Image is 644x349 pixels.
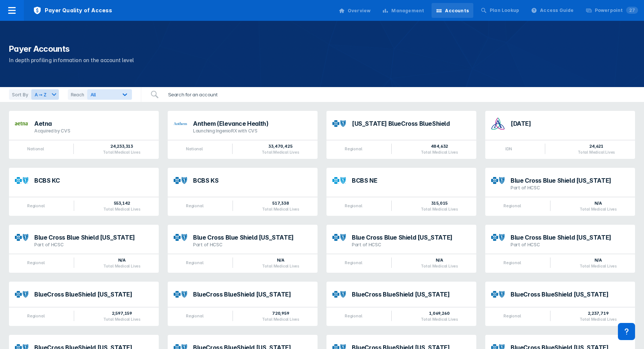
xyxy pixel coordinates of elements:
div: BCBS KS [193,177,312,183]
div: Total Medical Lives [103,207,141,211]
div: BCBS KC [34,177,153,183]
div: Regional [345,203,362,208]
img: bcbs-mt.png [15,231,28,244]
div: Blue Cross Blue Shield [US_STATE] [511,177,629,183]
div: Part of HCSC [34,242,153,248]
div: 553,142 [103,200,141,206]
div: Total Medical Lives [421,264,458,268]
div: Total Medical Lives [421,207,458,211]
img: bcbs-il.png [491,174,505,187]
div: Regional [345,260,362,265]
div: 2,597,159 [103,310,141,316]
div: A ➞ Z [32,91,50,98]
a: Management [378,3,429,18]
div: Total Medical Lives [103,150,140,154]
a: BlueCross BlueShield [US_STATE]Regional1,069,260Total Medical Lives [326,282,476,326]
div: Total Medical Lives [580,317,617,321]
a: Blue Cross Blue Shield [US_STATE]Part of HCSCRegionalN/ATotal Medical Lives [9,225,159,273]
a: Overview [334,3,375,18]
div: Total Medical Lives [421,150,458,154]
div: Part of HCSC [511,185,629,191]
div: Total Medical Lives [262,264,299,268]
img: aetna.png [15,122,28,125]
div: 24,233,313 [103,143,140,149]
div: Overview [348,7,371,14]
div: Total Medical Lives [262,207,299,211]
div: N/A [580,200,617,206]
div: Accounts [445,7,469,14]
a: BCBS KSRegional517,338Total Medical Lives [168,168,318,216]
div: Regional [186,313,203,318]
a: BCBS NERegional315,015Total Medical Lives [326,168,476,216]
div: Access Guide [540,7,574,14]
div: 2,237,719 [580,310,617,316]
a: BCBS KCRegional553,142Total Medical Lives [9,168,159,216]
div: Total Medical Lives [262,150,299,154]
div: Total Medical Lives [103,317,141,321]
h1: Payer Accounts [9,43,635,54]
div: Part of HCSC [193,242,312,248]
a: Blue Cross Blue Shield [US_STATE]Part of HCSCRegionalN/ATotal Medical Lives [485,225,635,273]
div: 720,959 [262,310,299,316]
img: bcbs-al.png [15,291,28,298]
img: bcbs-ar.png [332,120,346,127]
div: Total Medical Lives [262,317,299,321]
div: Acquired by CVS [34,128,153,134]
div: Total Medical Lives [580,207,617,211]
div: Total Medical Lives [103,264,141,268]
a: Blue Cross Blue Shield [US_STATE]Part of HCSCRegionalN/ATotal Medical Lives [326,225,476,273]
div: Anthem (Elevance Health) [193,121,312,127]
div: Blue Cross Blue Shield [US_STATE] [34,234,153,240]
img: ascension-health.png [491,117,505,130]
div: Launching IngenioRX with CVS [193,128,312,134]
div: National [186,146,202,151]
div: BCBS NE [352,177,470,183]
img: anthem.png [174,122,187,125]
a: AetnaAcquired by CVSNational24,233,313Total Medical Lives [9,111,159,159]
div: Regional [186,203,203,208]
a: Blue Cross Blue Shield [US_STATE]Part of HCSCRegionalN/ATotal Medical Lives [485,168,635,216]
div: Regional [27,313,44,318]
div: Management [391,7,424,14]
div: Aetna [34,121,153,127]
span: 27 [626,7,638,14]
div: Blue Cross Blue Shield [US_STATE] [511,234,629,240]
div: BlueCross BlueShield [US_STATE] [352,291,470,297]
button: A ➞ Z [31,89,59,100]
div: Total Medical Lives [421,317,458,321]
img: bcbs-ne.png [332,174,346,187]
a: Accounts [432,3,473,18]
div: 315,015 [421,200,458,206]
div: Total Medical Lives [578,150,615,154]
div: Reach [68,89,87,100]
a: BlueCross BlueShield [US_STATE]Regional2,237,719Total Medical Lives [485,282,635,326]
div: N/A [580,257,617,263]
div: Part of HCSC [352,242,470,248]
div: N/A [103,257,141,263]
div: IDN [505,146,512,151]
a: [US_STATE] BlueCross BlueShieldRegional484,632Total Medical Lives [326,111,476,159]
div: [DATE] [511,121,629,127]
div: Regional [186,260,203,265]
img: bcbs-kansas-city.png [15,174,28,187]
div: Regional [503,260,521,265]
a: Blue Cross Blue Shield [US_STATE]Part of HCSCRegionalN/ATotal Medical Lives [168,225,318,273]
img: bcbs-ks.png [174,174,187,187]
img: bcbs-ok.png [332,231,346,244]
p: In depth profiling information on the account level [9,56,635,65]
div: Total Medical Lives [580,264,617,268]
div: Regional [345,313,362,318]
div: Regional [27,260,44,265]
a: Anthem (Elevance Health)Launching IngenioRX with CVSNational33,470,425Total Medical Lives [168,111,318,159]
img: bcbs-ma.png [491,291,505,298]
div: Regional [503,203,521,208]
a: [DATE]IDN24,621Total Medical Lives [485,111,635,159]
div: N/A [421,257,458,263]
div: 1,069,260 [421,310,458,316]
img: bcbs-nm.png [174,231,187,244]
div: Blue Cross Blue Shield [US_STATE] [193,234,312,240]
img: bcbs-la.png [332,291,346,298]
a: BlueCross BlueShield [US_STATE]Regional2,597,159Total Medical Lives [9,282,159,326]
div: 517,338 [262,200,299,206]
div: 33,470,425 [262,143,299,149]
